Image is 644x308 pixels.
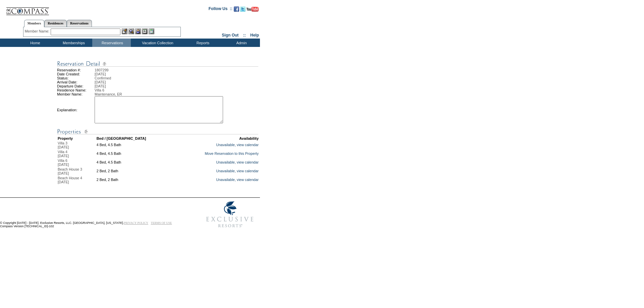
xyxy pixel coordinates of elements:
img: Compass Home [6,2,49,15]
a: TERMS OF USE [151,221,172,225]
span: [DATE] [58,180,69,184]
a: Unavailable, view calendar [216,160,259,164]
img: Follow us on Twitter [240,6,246,12]
a: Members [24,20,45,27]
td: Property [58,136,96,140]
div: Villa 3 [58,141,96,145]
a: Unavailable, view calendar [216,169,259,173]
div: Beach House 3 [58,167,96,171]
td: Follow Us :: [209,6,232,14]
td: Date Created: [57,72,95,76]
td: Admin [221,39,260,47]
div: Member Name: [25,28,51,34]
a: Move Reservation to this Property [205,151,259,156]
span: :: [243,33,246,38]
td: Explanation: [57,96,95,123]
span: [DATE] [58,145,69,149]
a: Residences [44,20,67,27]
span: [DATE] [58,163,69,167]
td: 4 Bed, 4.5 Bath [97,141,174,149]
img: View [128,28,134,34]
td: Reports [183,39,221,47]
span: [DATE] [58,171,69,175]
div: Villa 4 [58,150,96,154]
span: [DATE] [95,84,106,88]
a: Sign Out [222,33,238,38]
div: Villa 6 [58,159,96,163]
td: Reservation #: [57,68,95,72]
td: Reservations [92,39,131,47]
td: Member Name: [57,92,95,96]
span: Confirmed [95,76,111,80]
a: Help [250,33,259,38]
span: [DATE] [95,80,106,84]
td: 2 Bed, 2 Bath [97,176,174,184]
img: Reservations [142,28,148,34]
td: 4 Bed, 4.5 Bath [97,150,174,158]
span: Maintenance, ER [95,92,122,96]
td: 4 Bed, 4.5 Bath [97,159,174,167]
img: Exclusive Resorts [200,198,260,231]
a: Subscribe to our YouTube Channel [247,8,259,12]
td: Home [15,39,54,47]
img: Subscribe to our YouTube Channel [247,7,259,12]
div: Beach House 4 [58,176,96,180]
span: [DATE] [95,72,106,76]
img: Impersonate [135,28,141,34]
td: Bed / [GEOGRAPHIC_DATA] [97,136,174,140]
a: Unavailable, view calendar [216,178,259,182]
img: Reservation Detail [57,127,258,136]
a: Become our fan on Facebook [234,8,239,12]
td: Arrival Date: [57,80,95,84]
td: Vacation Collection [131,39,183,47]
a: Follow us on Twitter [240,8,246,12]
img: Reservation Detail [57,60,258,68]
a: Reservations [67,20,92,27]
td: Availability [174,136,259,140]
td: Departure Date: [57,84,95,88]
td: Memberships [54,39,92,47]
img: Become our fan on Facebook [234,6,239,12]
td: 2 Bed, 2 Bath [97,167,174,175]
a: PRIVACY POLICY [124,221,148,225]
a: Unavailable, view calendar [216,143,259,147]
span: Villa 6 [95,88,104,92]
span: [DATE] [58,154,69,158]
img: b_calculator.gif [149,28,154,34]
td: Residence Name: [57,88,95,92]
span: 1807299 [95,68,109,72]
img: b_edit.gif [122,28,127,34]
td: Status: [57,76,95,80]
